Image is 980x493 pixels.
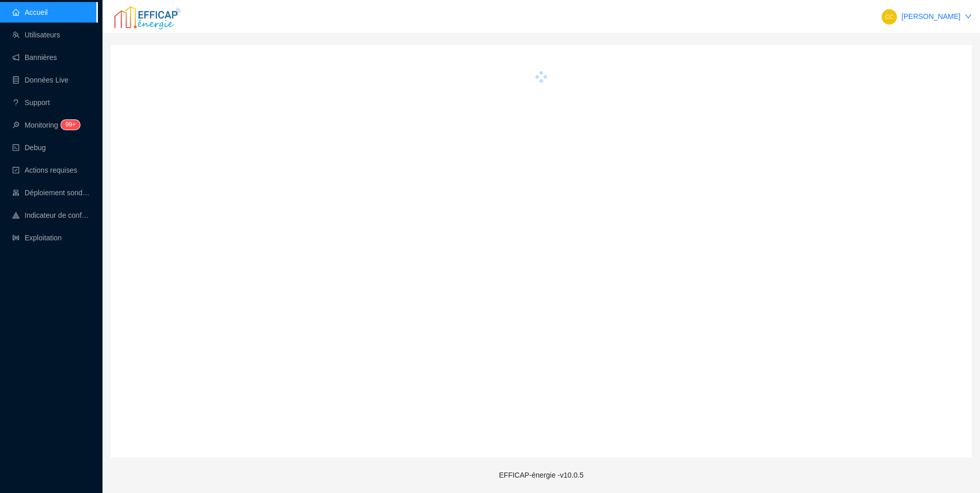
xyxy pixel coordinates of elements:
a: clusterDéploiement sondes [12,189,90,197]
span: down [965,13,972,20]
img: 50f6524a032a47d4f71b6e1e91721f7e [882,9,897,25]
a: homeAccueil [12,8,48,16]
a: slidersExploitation [12,234,62,242]
a: questionSupport [12,98,50,107]
a: monitorMonitoring99+ [12,121,77,129]
sup: 111 [61,120,79,130]
span: Actions requises [25,166,77,174]
span: EFFICAP-énergie - v10.0.5 [499,471,584,479]
a: codeDebug [12,143,46,152]
a: teamUtilisateurs [12,31,60,39]
a: databaseDonnées Live [12,76,69,84]
span: check-square [12,167,19,174]
a: notificationBannières [12,53,57,61]
a: heat-mapIndicateur de confort [12,211,90,219]
a: [PERSON_NAME] [902,12,961,20]
button: [PERSON_NAME] [873,8,980,25]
